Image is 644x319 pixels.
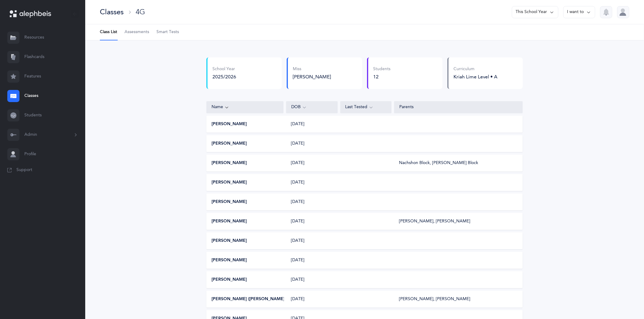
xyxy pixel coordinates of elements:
button: I want to [563,6,595,18]
div: Curriculum [453,66,498,72]
div: [PERSON_NAME], [PERSON_NAME] [399,218,470,225]
div: [DATE] [286,218,338,225]
div: [DATE] [286,296,338,302]
div: Last Tested [345,104,387,111]
div: 4G [136,7,145,17]
div: [DATE] [286,199,338,205]
div: [PERSON_NAME], [PERSON_NAME] [399,296,470,302]
div: [DATE] [286,121,338,127]
div: Miss [293,66,357,72]
div: 2025/2026 [212,74,236,80]
div: Classes [100,7,124,17]
div: School Year [212,66,236,72]
div: [DATE] [286,160,338,166]
div: Students [373,66,390,72]
div: Name [212,104,278,111]
button: [PERSON_NAME] [212,257,247,263]
div: Kriah Lime Level • A [453,74,498,80]
div: Parents [399,104,518,110]
button: [PERSON_NAME] [212,238,247,244]
div: 12 [373,74,390,80]
button: This School Year [512,6,558,18]
button: [PERSON_NAME] [212,141,247,147]
span: Assessments [124,29,149,35]
div: [DATE] [286,238,338,244]
div: [DATE] [286,141,338,147]
button: [PERSON_NAME] [212,218,247,225]
span: Support [16,167,32,173]
div: DOB [291,104,333,111]
div: [DATE] [286,277,338,283]
button: [PERSON_NAME] [212,199,247,205]
div: [PERSON_NAME] [293,74,357,80]
button: [PERSON_NAME] [212,180,247,186]
button: [PERSON_NAME] [212,160,247,166]
button: [PERSON_NAME] [212,277,247,283]
div: Nachshon Block, [PERSON_NAME] Block [399,160,478,166]
div: [DATE] [286,180,338,186]
div: [DATE] [286,257,338,263]
iframe: Drift Widget Chat Controller [614,289,637,312]
button: [PERSON_NAME] ([PERSON_NAME]) [PERSON_NAME] [212,296,322,302]
button: [PERSON_NAME] [212,121,247,127]
span: Smart Tests [156,29,179,35]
